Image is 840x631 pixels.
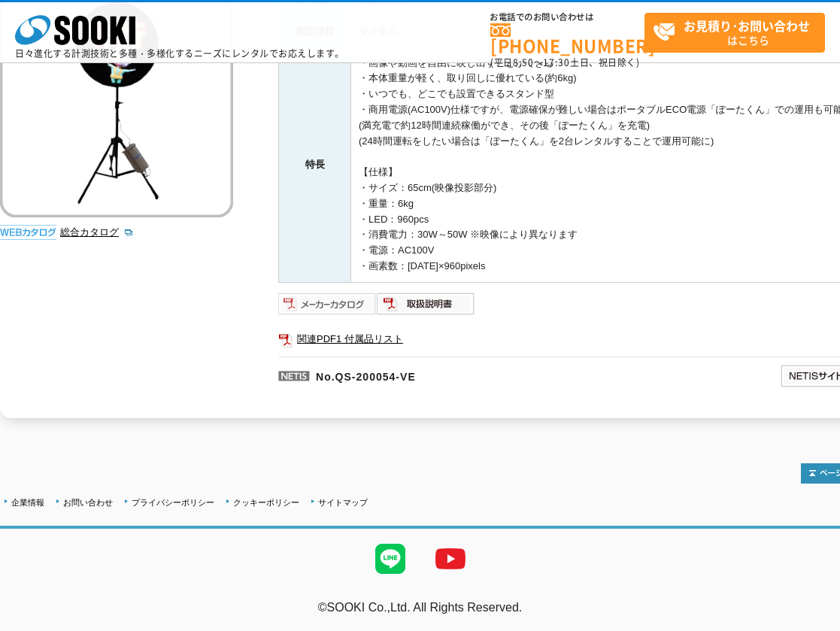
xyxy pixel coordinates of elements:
[513,56,534,69] span: 8:50
[653,14,824,51] span: はこちら
[684,17,810,35] strong: お見積り･お問い合わせ
[278,356,635,393] p: No.QS-200054-VE
[11,498,44,507] a: 企業情報
[63,498,113,507] a: お問い合わせ
[420,529,481,589] img: YouTube
[377,302,475,313] a: 取扱説明書
[490,13,644,22] span: お電話でのお問い合わせは
[132,498,214,507] a: プライバシーポリシー
[377,292,475,316] img: 取扱説明書
[278,292,377,316] img: メーカーカタログ
[278,302,377,313] a: メーカーカタログ
[233,498,299,507] a: クッキーポリシー
[60,226,134,238] a: 総合カタログ
[782,616,840,629] a: テストMail
[318,498,368,507] a: サイトマップ
[543,56,570,69] span: 17:30
[490,56,639,69] span: (平日 ～ 土日、祝日除く)
[360,529,420,589] img: LINE
[644,13,825,53] a: お見積り･お問い合わせはこちら
[279,47,351,282] th: 特長
[490,23,644,54] a: [PHONE_NUMBER]
[15,49,344,58] p: 日々進化する計測技術と多種・多様化するニーズにレンタルでお応えします。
